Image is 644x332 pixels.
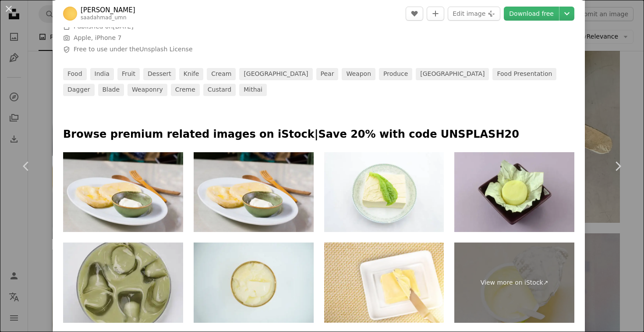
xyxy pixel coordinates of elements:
[427,7,444,21] button: Add to Collection
[63,243,183,323] img: Fresh matcha latte with ice, close-up
[316,68,339,80] a: pear
[117,68,140,80] a: fruit
[342,68,375,80] a: weapon
[74,45,193,54] span: Free to use under the
[559,7,574,21] button: Choose download size
[179,68,204,80] a: knife
[203,84,236,96] a: custard
[207,68,236,80] a: cream
[504,7,559,21] a: Download free
[63,68,87,80] a: food
[81,14,127,21] a: saadahmad_umn
[139,46,192,53] a: Unsplash License
[591,124,644,208] a: Next
[492,68,556,80] a: food presentation
[63,128,574,142] p: Browse premium related images on iStock | Save 20% with code UNSPLASH20
[98,84,124,96] a: blade
[379,68,412,80] a: produce
[324,152,444,232] img: Tofu
[194,152,314,232] img: Cheese Dumpling On The White Plate, Souse In Green Bowl. Cheese Khinkali.
[63,7,77,21] img: Go to Saad Ahmad's profile
[239,68,312,80] a: [GEOGRAPHIC_DATA]
[406,7,423,21] button: Like
[194,243,314,323] img: A Copper Bowl filled with Probiotic Yoghurt for Nepali Festival Asaar 15 Dahi Chiura Day
[454,243,574,323] a: View more on iStock↗
[90,68,114,80] a: india
[171,84,200,96] a: creme
[81,6,135,14] a: [PERSON_NAME]
[127,84,167,96] a: weaponry
[74,34,121,43] button: Apple, iPhone 7
[454,152,574,232] img: Pat of butter in foil wrapper
[448,7,500,21] button: Edit image
[416,68,489,80] a: [GEOGRAPHIC_DATA]
[324,243,444,323] img: Butter.
[63,152,183,232] img: Cheese dumpling on the white plate, souse in green bowl. Georgian traditional food. Cheese Khinkali.
[239,84,267,96] a: mithai
[143,68,176,80] a: dessert
[63,84,95,96] a: dagger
